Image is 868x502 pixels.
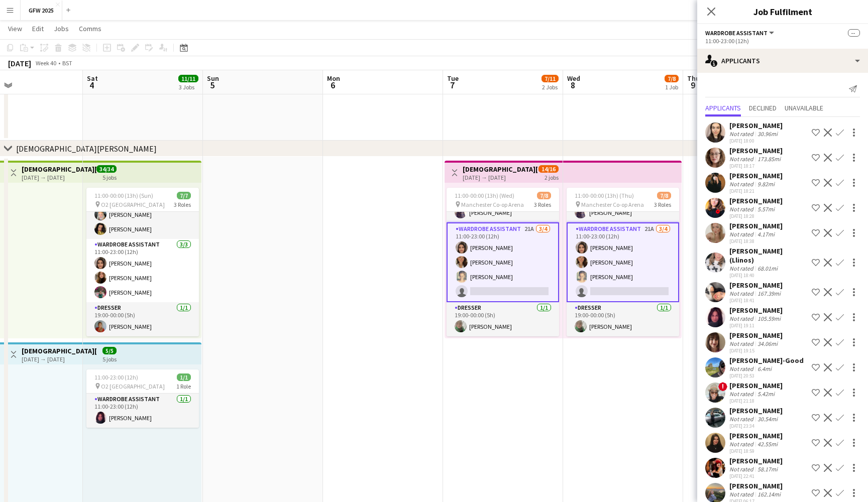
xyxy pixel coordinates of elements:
span: 3 Roles [174,201,191,208]
div: [PERSON_NAME]-Good [729,356,804,365]
div: [DATE] 19:15 [729,347,783,354]
app-card-role: Wardrobe Assistant21A3/411:00-23:00 (12h)[PERSON_NAME][PERSON_NAME][PERSON_NAME] [447,222,559,302]
h3: Job Fulfilment [697,5,868,18]
div: 162.14mi [755,490,783,498]
div: 4.17mi [755,230,777,238]
div: 42.55mi [755,440,780,448]
div: [PERSON_NAME] [729,306,783,315]
div: [DATE] 18:17 [729,163,783,169]
div: 11:00-23:00 (12h) [705,37,860,45]
div: 30.96mi [755,130,780,138]
div: Not rated [729,290,755,297]
span: Comms [79,24,101,33]
div: [PERSON_NAME] [729,171,783,180]
div: Not rated [729,465,755,473]
span: View [8,24,22,33]
div: [PERSON_NAME] [729,481,783,490]
h3: [DEMOGRAPHIC_DATA][PERSON_NAME] O2 (Late additional person) [22,346,96,355]
div: [PERSON_NAME] [729,431,783,440]
h3: [DEMOGRAPHIC_DATA][PERSON_NAME] O2 (Can do all dates) [22,165,96,174]
div: [DATE] [8,58,31,68]
app-job-card: 11:00-23:00 (12h)1/1 O2 [GEOGRAPHIC_DATA]1 RoleWardrobe Assistant1/111:00-23:00 (12h)[PERSON_NAME] [86,369,199,428]
app-card-role: Wardrobe Assistant1/111:00-23:00 (12h)[PERSON_NAME] [86,394,199,428]
div: BST [62,59,72,67]
app-job-card: 11:00-00:00 (13h) (Wed)7/8 Manchester Co-op Arena3 Roles[PERSON_NAME][PERSON_NAME]Wardrobe Assist... [447,188,559,336]
span: Wardrobe Assistant [705,29,768,37]
span: O2 [GEOGRAPHIC_DATA] [101,201,165,208]
span: 7/8 [537,192,551,199]
app-job-card: 11:00-00:00 (13h) (Sun)7/7 O2 [GEOGRAPHIC_DATA]3 Roles11:00-19:00 (8h)[PERSON_NAME][PERSON_NAME][... [86,188,199,336]
div: 6.4mi [755,365,774,372]
div: 167.39mi [755,290,783,297]
div: Applicants [697,49,868,73]
span: 6 [325,79,340,91]
div: Not rated [729,390,755,398]
div: 1 Job [665,83,678,91]
div: Not rated [729,155,755,163]
div: 2 Jobs [542,83,558,91]
a: Jobs [50,22,73,35]
div: [DATE] 23:34 [729,423,783,429]
span: 1 Role [176,383,191,390]
app-card-role: Dresser1/119:00-00:00 (5h)[PERSON_NAME] [86,302,199,336]
span: Wed [567,74,580,83]
span: 3 Roles [654,201,671,208]
span: 11:00-23:00 (12h) [94,373,138,381]
div: [DATE] → [DATE] [22,174,96,181]
a: Comms [75,22,105,35]
div: [DEMOGRAPHIC_DATA][PERSON_NAME] [16,144,157,154]
button: GFW 2025 [21,1,62,20]
app-job-card: 11:00-00:00 (13h) (Thu)7/8 Manchester Co-op Arena3 Roles[PERSON_NAME][PERSON_NAME]Wardrobe Assist... [567,188,679,336]
div: [DATE] 20:53 [729,372,804,379]
div: Not rated [729,230,755,238]
div: [PERSON_NAME] [729,456,783,465]
span: 5 [205,79,219,91]
div: 5 jobs [102,173,117,181]
div: [DATE] → [DATE] [463,174,537,181]
span: ! [718,382,727,391]
span: -- [848,29,860,37]
div: [DATE] → [DATE] [22,355,96,363]
div: Not rated [729,315,755,322]
span: O2 [GEOGRAPHIC_DATA] [101,383,165,390]
span: Manchester Co-op Arena [581,201,644,208]
div: [PERSON_NAME] (Llinos) [729,246,808,265]
span: 11:00-00:00 (13h) (Sun) [94,192,153,199]
a: View [4,22,26,35]
span: 11/11 [178,75,198,82]
div: [PERSON_NAME] [729,121,783,130]
span: Tue [447,74,459,83]
span: Edit [32,24,44,33]
span: 7/8 [657,192,671,199]
span: Sat [87,74,98,83]
div: Not rated [729,130,755,138]
div: Not rated [729,265,755,272]
div: 34.06mi [755,340,780,347]
div: [PERSON_NAME] [729,221,783,230]
span: Unavailable [785,104,823,111]
span: Manchester Co-op Arena [461,201,524,208]
div: [DATE] 18:00 [729,138,783,144]
div: Not rated [729,490,755,498]
span: Jobs [54,24,69,33]
div: [DATE] 18:28 [729,213,783,219]
div: 105.59mi [755,315,783,322]
div: 30.54mi [755,415,780,423]
app-card-role: Wardrobe Assistant21A3/411:00-23:00 (12h)[PERSON_NAME][PERSON_NAME][PERSON_NAME] [567,222,679,302]
div: Not rated [729,205,755,213]
div: Not rated [729,415,755,423]
span: 7/8 [665,75,679,82]
div: 5 jobs [102,354,117,363]
div: [PERSON_NAME] [729,146,783,155]
span: 1/1 [177,373,191,381]
span: 7/11 [541,75,559,82]
span: Week 40 [33,59,58,67]
div: [PERSON_NAME] [729,381,783,390]
span: 14/16 [538,165,559,173]
div: Not rated [729,440,755,448]
span: Applicants [705,104,741,111]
